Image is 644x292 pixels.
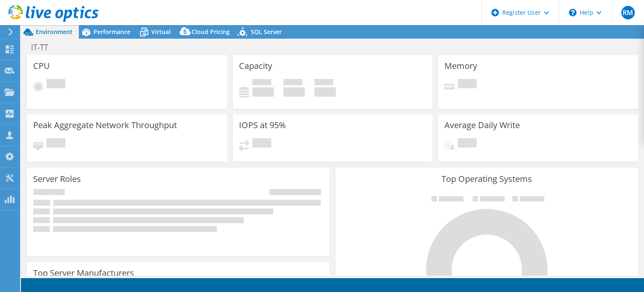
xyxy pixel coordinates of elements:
[458,79,477,90] span: Pending
[621,6,635,19] span: RM
[192,28,230,36] span: Cloud Pricing
[444,121,520,130] h3: Average Daily Write
[36,28,73,36] span: Environment
[342,174,632,184] h3: Top Operating Systems
[33,268,134,278] h3: Top Server Manufacturers
[47,138,65,150] span: Pending
[569,9,576,16] svg: \n
[283,87,305,97] h4: 0 GiB
[252,138,271,150] span: Pending
[239,61,272,71] h3: Capacity
[33,174,81,184] h3: Server Roles
[33,61,50,71] h3: CPU
[47,79,65,90] span: Pending
[252,87,274,97] h4: 0 GiB
[458,138,477,150] span: Pending
[444,61,477,71] h3: Memory
[251,28,282,36] span: SQL Server
[314,79,333,87] span: Total
[33,121,177,130] h3: Peak Aggregate Network Throughput
[151,28,171,36] span: Virtual
[27,43,61,52] h1: IT-TT
[252,79,271,87] span: Used
[283,79,302,87] span: Free
[239,121,286,130] h3: IOPS at 95%
[314,87,336,97] h4: 0 GiB
[93,28,130,36] span: Performance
